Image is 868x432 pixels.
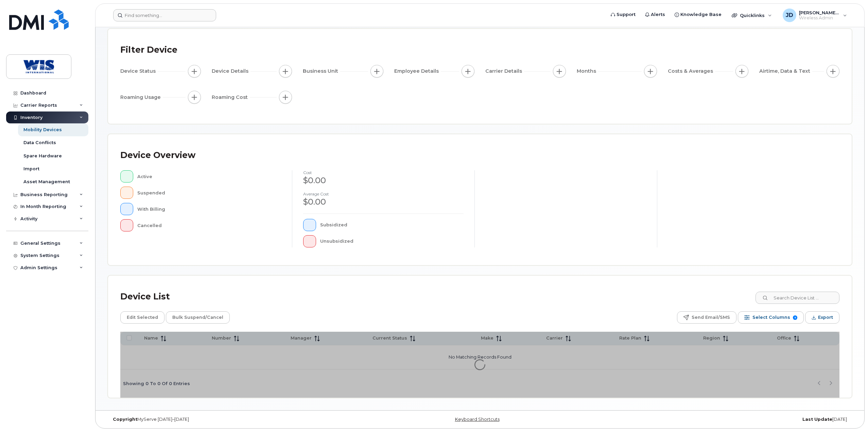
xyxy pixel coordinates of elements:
a: Support [606,8,640,21]
div: With Billing [137,203,281,215]
input: Find something... [113,9,216,21]
span: Knowledge Base [680,11,722,18]
button: Export [805,311,839,324]
span: Wireless Admin [799,15,840,21]
span: Support [617,11,636,18]
a: Alerts [640,8,670,21]
div: $0.00 [303,196,464,208]
div: $0.00 [303,175,464,186]
span: Roaming Usage [120,94,163,101]
span: Employee Details [394,68,441,75]
span: Edit Selected [127,312,158,323]
h4: cost [303,170,464,175]
h4: Average cost [303,192,464,196]
span: JD [786,11,793,19]
div: Suspended [137,187,281,199]
div: Active [137,170,281,183]
span: Bulk Suspend/Cancel [172,312,223,323]
div: MyServe [DATE]–[DATE] [108,417,356,422]
div: Cancelled [137,219,281,231]
span: Business Unit [303,68,340,75]
div: Unsubsidized [320,235,464,247]
div: Justin Des Cotes [778,8,852,22]
button: Send Email/SMS [677,311,736,324]
span: Alerts [651,11,665,18]
span: Export [818,312,833,323]
span: Quicklinks [740,13,765,18]
input: Search Device List ... [756,292,839,304]
div: Subsidized [320,219,464,231]
span: Select Columns [752,312,790,323]
button: Bulk Suspend/Cancel [166,311,230,324]
button: Edit Selected [120,311,164,324]
a: Knowledge Base [670,8,726,21]
span: Roaming Cost [212,94,250,101]
span: Carrier Details [485,68,524,75]
strong: Last Update [802,417,832,422]
span: Device Details [212,68,250,75]
div: Device List [120,288,170,306]
div: Quicklinks [727,8,777,22]
span: Device Status [120,68,158,75]
div: Device Overview [120,146,195,164]
div: Filter Device [120,41,177,59]
span: Costs & Averages [668,68,715,75]
button: Select Columns 9 [738,311,804,324]
strong: Copyright [113,417,137,422]
span: [PERSON_NAME] Des Cotes [799,10,840,15]
a: Keyboard Shortcuts [455,417,500,422]
span: 9 [793,315,797,320]
div: [DATE] [604,417,852,422]
span: Airtime, Data & Text [759,68,812,75]
span: Months [577,68,598,75]
span: Send Email/SMS [692,312,730,323]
